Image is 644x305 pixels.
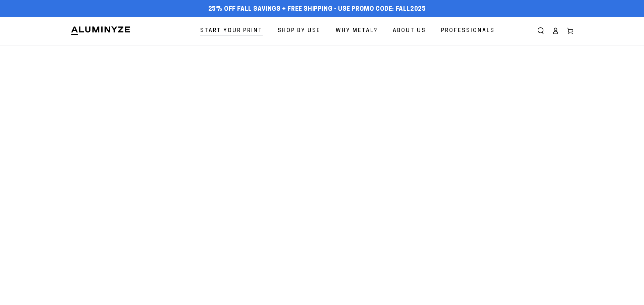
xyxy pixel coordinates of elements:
a: Why Metal? [331,22,383,40]
img: Aluminyze [70,26,131,36]
span: Why Metal? [336,26,378,36]
a: Start Your Print [195,22,268,40]
span: About Us [393,26,426,36]
span: Start Your Print [200,26,263,36]
summary: Search our site [533,23,548,38]
a: Professionals [436,22,500,40]
a: About Us [388,22,431,40]
span: 25% off FALL Savings + Free Shipping - Use Promo Code: FALL2025 [208,6,426,13]
span: Shop By Use [278,26,321,36]
span: Professionals [441,26,495,36]
a: Shop By Use [273,22,326,40]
